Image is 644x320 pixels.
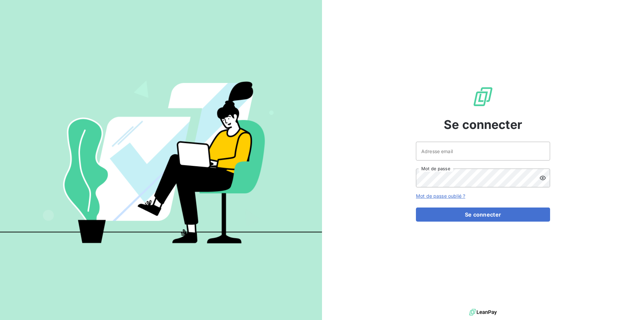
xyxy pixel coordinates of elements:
[444,116,522,134] span: Se connecter
[472,86,494,107] img: Logo LeanPay
[416,208,550,222] button: Se connecter
[416,142,550,161] input: placeholder
[416,193,465,199] a: Mot de passe oublié ?
[469,307,497,317] img: logo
